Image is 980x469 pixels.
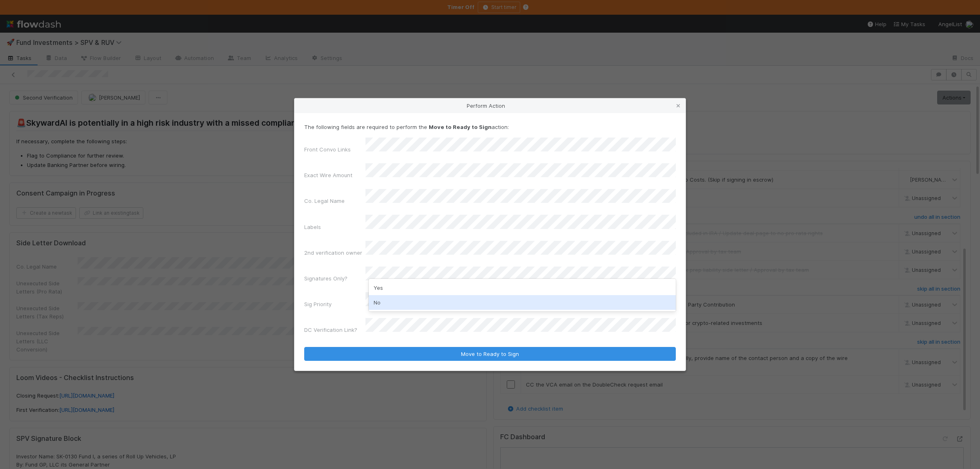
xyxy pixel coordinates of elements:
label: 2nd verification owner [304,249,362,257]
label: Labels [304,223,321,231]
label: Co. Legal Name [304,197,345,205]
div: Yes [369,280,676,295]
label: Exact Wire Amount [304,171,352,179]
strong: Move to Ready to Sign [429,124,492,130]
div: Perform Action [294,98,686,113]
p: The following fields are required to perform the action: [304,123,676,131]
div: No [369,295,676,310]
label: Signatures Only? [304,274,347,282]
label: Sig Priority [304,300,332,308]
label: DC Verification Link? [304,326,357,334]
button: Move to Ready to Sign [304,347,676,361]
label: Front Convo Links [304,145,351,153]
